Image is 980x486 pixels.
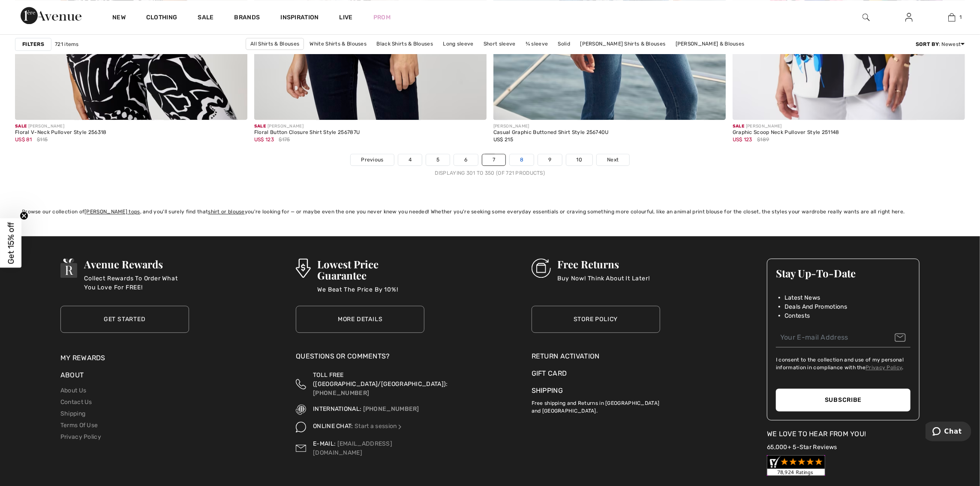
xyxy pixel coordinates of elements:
[863,12,870,22] img: search the website
[313,389,369,397] a: [PHONE_NUMBER]
[532,368,660,379] a: Gift Card
[785,302,847,311] span: Deals And Promotions
[493,137,513,143] span: US$ 215
[296,422,306,432] img: Online Chat
[916,41,939,47] strong: Sort By
[296,371,306,398] img: Toll Free (Canada/US)
[146,14,177,23] a: Clothing
[373,38,438,49] a: Black Shirts & Blouses
[234,14,260,23] a: Brands
[60,410,85,417] a: Shipping
[313,440,336,447] span: E-MAIL:
[532,386,563,395] a: Shipping
[776,389,911,411] button: Subscribe
[558,274,650,291] p: Buy Now! Think About It Later!
[60,258,78,278] img: Avenue Rewards
[493,130,609,136] div: Casual Graphic Buttoned Shirt Style 256740U
[112,14,126,23] a: New
[948,12,956,22] img: My Bag
[671,38,749,49] a: [PERSON_NAME] & Blouses
[296,439,306,457] img: Contact us
[15,130,107,136] div: Floral V-Neck Pullover Style 256318
[931,12,973,22] a: 1
[60,433,101,440] a: Privacy Policy
[296,306,424,333] a: More Details
[60,370,189,385] div: About
[757,136,769,143] span: $189
[482,154,505,165] a: 7
[15,137,32,143] span: US$ 81
[361,156,383,164] span: Previous
[208,209,245,215] a: shirt or blouse
[439,38,478,49] a: Long sleeve
[313,422,353,430] span: ONLINE CHAT:
[296,404,306,415] img: International
[733,130,839,136] div: Graphic Scoop Neck Pullover Style 251148
[776,356,911,371] label: I consent to the collection and use of my personal information in compliance with the .
[532,258,551,278] img: Free Returns
[510,154,534,165] a: 8
[254,137,274,143] span: US$ 123
[313,440,392,456] a: [EMAIL_ADDRESS][DOMAIN_NAME]
[318,285,425,302] p: We Beat The Price By 10%!
[905,12,913,22] img: My Info
[15,124,27,129] span: Sale
[340,13,353,22] a: Live
[21,7,81,24] a: 1ère Avenue
[767,455,825,476] img: Customer Reviews
[538,154,562,165] a: 9
[733,124,744,129] span: Sale
[363,405,419,413] a: [PHONE_NUMBER]
[767,429,920,439] div: We Love To Hear From You!
[767,443,837,451] a: 65,000+ 5-Star Reviews
[776,267,911,279] h3: Stay Up-To-Date
[554,38,575,49] a: Solid
[960,13,962,21] span: 1
[6,222,16,264] span: Get 15% off
[785,293,820,302] span: Latest News
[84,209,140,215] a: [PERSON_NAME] tops
[60,398,92,406] a: Contact Us
[926,422,971,443] iframe: Opens a widget where you can chat to one of our agents
[20,212,28,220] button: Close teaser
[899,12,920,23] a: Sign In
[493,123,609,130] div: [PERSON_NAME]
[532,351,660,361] a: Return Activation
[84,258,189,270] h3: Avenue Rewards
[733,137,752,143] span: US$ 123
[597,154,629,165] a: Next
[785,311,810,320] span: Contests
[279,136,290,143] span: $175
[22,208,958,216] div: Browse our collection of , and you'll surely find that you're looking for — or maybe even the one...
[576,38,670,49] a: [PERSON_NAME] Shirts & Blouses
[607,156,619,164] span: Next
[60,387,86,394] a: About Us
[60,422,98,429] a: Terms Of Use
[454,154,478,165] a: 6
[373,13,391,22] a: Prom
[15,154,965,177] nav: Page navigation
[296,258,310,278] img: Lowest Price Guarantee
[15,123,107,130] div: [PERSON_NAME]
[55,40,79,48] span: 721 items
[866,364,902,371] a: Privacy Policy
[84,274,189,291] p: Collect Rewards To Order What You Love For FREE!
[318,258,425,281] h3: Lowest Price Guarantee
[916,40,965,48] div: : Newest
[60,354,105,362] a: My Rewards
[398,154,422,165] a: 4
[397,424,403,430] img: Online Chat
[479,38,520,49] a: Short sleeve
[355,422,403,430] a: Start a session
[280,14,319,23] span: Inspiration
[60,306,189,333] a: Get Started
[521,38,552,49] a: ¾ sleeve
[22,40,44,48] strong: Filters
[254,130,360,136] div: Floral Button Closure Shirt Style 256787U
[351,154,394,165] a: Previous
[776,328,911,347] input: Your E-mail Address
[558,258,650,270] h3: Free Returns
